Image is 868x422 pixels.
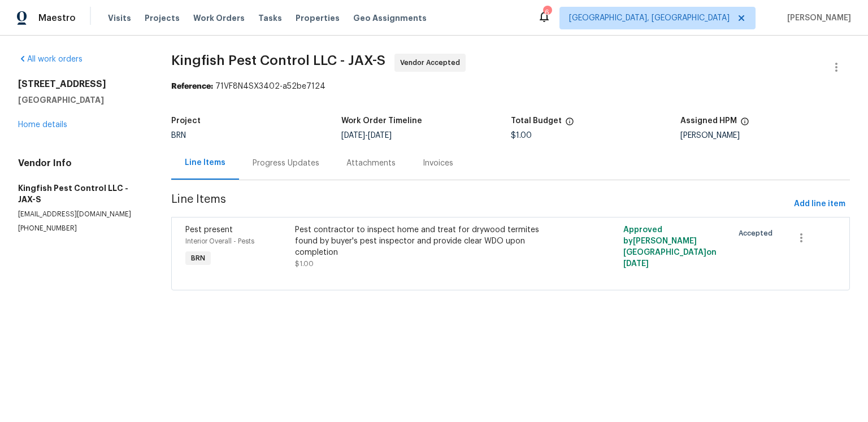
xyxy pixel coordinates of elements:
[18,210,144,219] p: [EMAIL_ADDRESS][DOMAIN_NAME]
[543,7,551,18] div: 6
[295,260,314,267] span: $1.00
[18,224,144,233] p: [PHONE_NUMBER]
[18,79,144,90] h2: [STREET_ADDRESS]
[680,132,850,140] div: [PERSON_NAME]
[108,12,131,24] span: Visits
[171,81,850,92] div: 71VF8N4SX3402-a52be7124
[171,82,213,90] b: Reference:
[18,94,144,106] h5: [GEOGRAPHIC_DATA]
[353,12,427,24] span: Geo Assignments
[185,157,225,168] div: Line Items
[186,253,210,264] span: BRN
[740,117,749,132] span: The hpm assigned to this work order.
[295,224,562,258] div: Pest contractor to inspect home and treat for drywood termites found by buyer's pest inspector an...
[185,238,254,245] span: Interior Overall - Pests
[739,228,777,239] span: Accepted
[171,132,186,140] span: BRN
[185,226,233,234] span: Pest present
[341,132,392,140] span: -
[794,197,845,211] span: Add line item
[18,158,144,169] h4: Vendor Info
[565,117,574,132] span: The total cost of line items that have been proposed by Opendoor. This sum includes line items th...
[346,158,396,169] div: Attachments
[341,132,365,140] span: [DATE]
[18,182,144,205] h5: Kingfish Pest Control LLC - JAX-S
[400,57,465,68] span: Vendor Accepted
[296,12,340,24] span: Properties
[783,12,851,24] span: [PERSON_NAME]
[193,12,245,24] span: Work Orders
[368,132,392,140] span: [DATE]
[341,117,422,125] h5: Work Order Timeline
[145,12,180,24] span: Projects
[623,260,649,268] span: [DATE]
[569,12,730,24] span: [GEOGRAPHIC_DATA], [GEOGRAPHIC_DATA]
[423,158,453,169] div: Invoices
[789,194,850,215] button: Add line item
[680,117,737,125] h5: Assigned HPM
[511,117,562,125] h5: Total Budget
[258,14,282,22] span: Tasks
[171,54,385,67] span: Kingfish Pest Control LLC - JAX-S
[171,117,201,125] h5: Project
[253,158,319,169] div: Progress Updates
[18,121,67,129] a: Home details
[623,226,717,268] span: Approved by [PERSON_NAME][GEOGRAPHIC_DATA] on
[511,132,532,140] span: $1.00
[18,55,83,63] a: All work orders
[38,12,76,24] span: Maestro
[171,194,789,215] span: Line Items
